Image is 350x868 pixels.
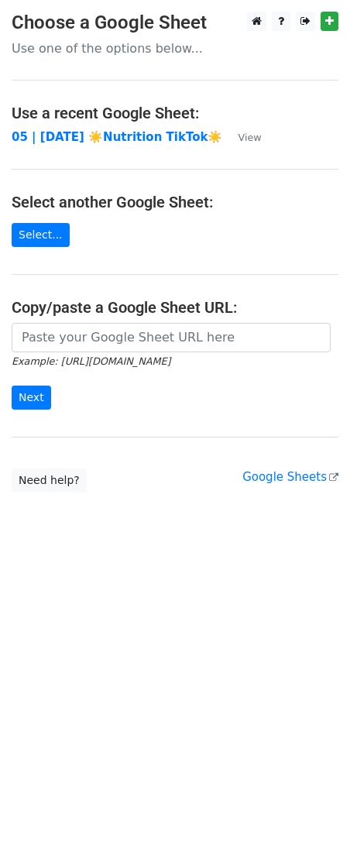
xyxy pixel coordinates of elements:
[222,130,261,144] a: View
[12,12,338,34] h3: Choose a Google Sheet
[12,193,338,211] h4: Select another Google Sheet:
[12,40,338,57] p: Use one of the options below...
[12,130,222,144] a: 05 | [DATE] ☀️Nutrition TikTok☀️
[12,223,70,247] a: Select...
[12,298,338,317] h4: Copy/paste a Google Sheet URL:
[12,104,338,122] h4: Use a recent Google Sheet:
[242,470,338,484] a: Google Sheets
[12,355,170,367] small: Example: [URL][DOMAIN_NAME]
[12,468,87,492] a: Need help?
[238,132,261,143] small: View
[12,323,331,352] input: Paste your Google Sheet URL here
[12,386,51,410] input: Next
